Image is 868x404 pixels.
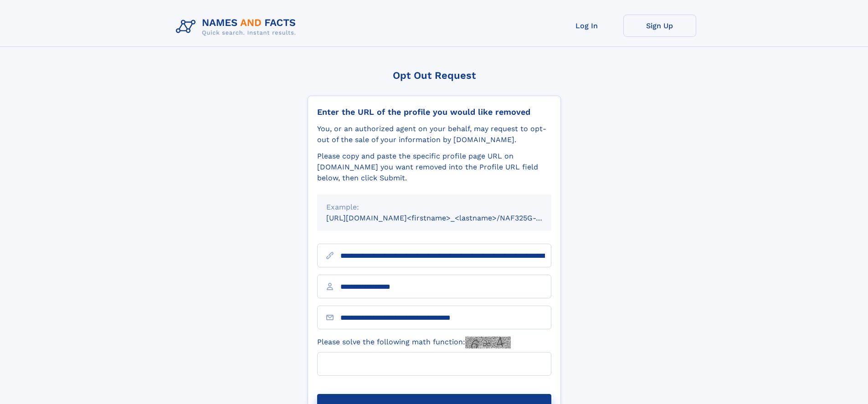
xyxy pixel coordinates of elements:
[317,107,551,117] div: Enter the URL of the profile you would like removed
[326,214,569,222] small: [URL][DOMAIN_NAME]<firstname>_<lastname>/NAF325G-xxxxxxxx
[317,123,551,145] div: You, or an authorized agent on your behalf, may request to opt-out of the sale of your informatio...
[550,15,623,37] a: Log In
[317,151,551,184] div: Please copy and paste the specific profile page URL on [DOMAIN_NAME] you want removed into the Pr...
[308,70,561,81] div: Opt Out Request
[172,15,303,39] img: Logo Names and Facts
[317,337,511,348] label: Please solve the following math function:
[326,202,542,213] div: Example:
[623,15,696,37] a: Sign Up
